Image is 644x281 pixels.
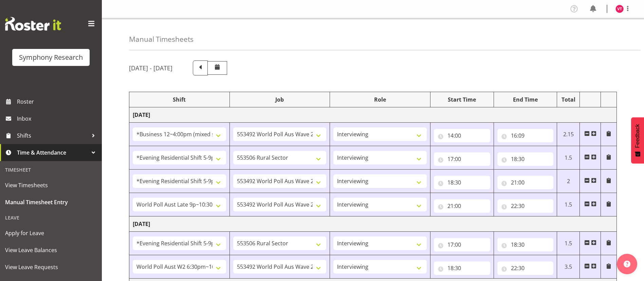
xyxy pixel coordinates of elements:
div: Total [560,95,576,104]
div: Shift [133,95,226,104]
h4: Manual Timesheets [129,35,194,43]
span: Inbox [17,113,98,124]
h5: [DATE] - [DATE] [129,64,172,72]
td: 1.5 [557,146,580,170]
input: Click to select... [497,129,554,142]
input: Click to select... [497,199,554,213]
a: View Timesheets [2,177,100,194]
img: help-xxl-2.png [624,261,630,267]
td: 2 [557,170,580,193]
td: [DATE] [129,216,617,232]
span: Shifts [17,130,88,141]
a: View Leave Requests [2,259,100,276]
div: Job [233,95,327,104]
div: Role [333,95,427,104]
div: Timesheet [2,163,100,177]
div: Symphony Research [19,52,83,63]
a: View Leave Balances [2,242,100,259]
input: Click to select... [434,152,490,166]
input: Click to select... [434,261,490,275]
input: Click to select... [434,129,490,142]
img: Rosterit website logo [5,17,61,31]
input: Click to select... [434,199,490,213]
div: Start Time [434,95,490,104]
input: Click to select... [434,176,490,189]
div: Leave [2,211,100,225]
span: Time & Attendance [17,147,88,158]
span: View Leave Requests [5,262,97,272]
input: Click to select... [497,152,554,166]
td: 3.5 [557,255,580,279]
input: Click to select... [434,238,490,251]
span: Apply for Leave [5,228,97,238]
span: View Timesheets [5,180,97,190]
td: 2.15 [557,123,580,146]
input: Click to select... [497,261,554,275]
a: Apply for Leave [2,225,100,242]
button: Feedback - Show survey [631,117,644,163]
span: View Leave Balances [5,245,97,255]
input: Click to select... [497,176,554,189]
td: [DATE] [129,107,617,123]
img: vala-tone11405.jpg [615,5,624,13]
span: Manual Timesheet Entry [5,197,97,207]
span: Feedback [634,124,641,148]
td: 1.5 [557,232,580,255]
div: End Time [497,95,554,104]
input: Click to select... [497,238,554,251]
a: Manual Timesheet Entry [2,194,100,211]
td: 1.5 [557,193,580,216]
span: Roster [17,96,98,107]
